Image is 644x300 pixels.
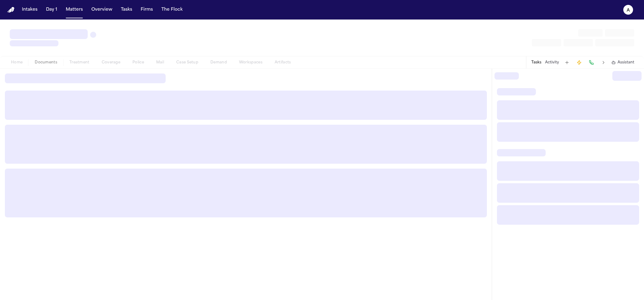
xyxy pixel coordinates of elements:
button: Overview [89,4,115,15]
button: Make a Call [587,58,596,67]
button: Intakes [19,4,40,15]
button: Activity [545,60,559,65]
button: Firms [138,4,155,15]
a: Home [7,7,15,13]
button: Add Task [563,58,571,67]
span: Assistant [618,60,634,65]
text: a [627,8,630,12]
button: Assistant [611,60,634,65]
button: Tasks [531,60,541,65]
button: Matters [63,4,85,15]
button: Create Immediate Task [575,58,583,67]
button: Day 1 [44,4,60,15]
button: Tasks [118,4,135,15]
img: Finch Logo [7,7,15,13]
button: The Flock [159,4,185,15]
